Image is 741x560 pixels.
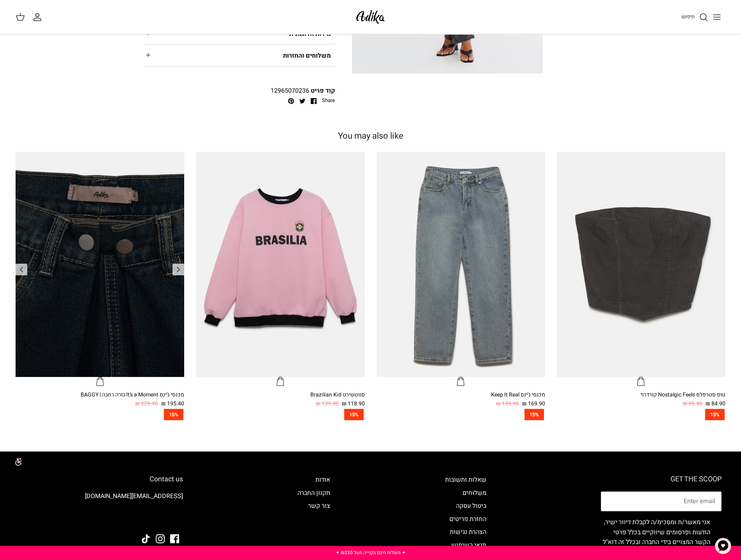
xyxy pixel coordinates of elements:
a: תנאי השימוש [451,541,486,550]
a: מכנסי ג'ינס It’s a Moment גזרה רחבה | BAGGY [16,152,184,387]
button: צ'אט [711,534,735,558]
span: 15% [525,409,544,420]
a: משלוחים [463,488,486,498]
span: 15% [344,409,364,420]
a: Facebook [170,534,179,543]
a: סווטשירט Brazilian Kid 118.90 ₪ 139.90 ₪ [196,391,364,408]
a: 15% [196,409,364,420]
a: אודות [315,475,330,484]
span: 15% [705,409,725,420]
a: מכנסי ג'ינס It’s a Moment גזרה רחבה | BAGGY 195.40 ₪ 229.90 ₪ [16,391,184,408]
button: Toggle menu [708,9,725,26]
a: צור קשר [308,501,330,511]
a: הצהרת נגישות [450,527,486,537]
a: Tiktok [141,534,150,543]
a: תקנון החברה [297,488,330,498]
a: Previous [16,264,27,275]
div: טופ סטרפלס Nostalgic Feels קורדרוי [557,391,725,399]
a: Previous [172,264,184,275]
span: חיפוש [681,13,695,20]
span: 169.90 ₪ [522,400,545,408]
img: accessibility_icon02.svg [6,451,27,473]
a: ✦ משלוח חינם בקנייה מעל ₪220 ✦ [336,549,406,556]
a: החזרת פריטים [449,514,486,524]
a: Instagram [156,534,165,543]
a: סווטשירט Brazilian Kid [196,152,364,387]
img: Adika IL [354,8,387,26]
a: חיפוש [681,12,708,22]
h6: GET THE SCOOP [601,475,722,484]
span: 99.90 ₪ [683,400,702,408]
a: טופ סטרפלס Nostalgic Feels קורדרוי [557,152,725,387]
div: מכנסי ג'ינס It’s a Moment גזרה רחבה | BAGGY [16,391,184,399]
a: 15% [377,409,545,420]
a: טופ סטרפלס Nostalgic Feels קורדרוי 84.90 ₪ 99.90 ₪ [557,391,725,408]
span: 195.40 ₪ [161,400,184,408]
a: מכנסי ג'ינס Keep It Real 169.90 ₪ 199.90 ₪ [377,391,545,408]
div: מכנסי ג'ינס Keep It Real [377,391,545,399]
a: מכנסי ג'ינס Keep It Real [377,152,545,387]
span: 199.90 ₪ [496,400,519,408]
a: [EMAIL_ADDRESS][DOMAIN_NAME] [85,491,183,501]
img: Adika IL [162,513,183,523]
a: שאלות ותשובות [445,475,486,484]
h6: Contact us [19,475,183,484]
span: קוד פריט [311,86,335,95]
summary: משלוחים והחזרות [144,44,335,66]
span: Share [322,97,335,104]
a: החשבון שלי [33,12,45,22]
h4: You may also like [16,132,725,140]
input: Email [601,491,722,512]
span: 118.90 ₪ [342,400,365,408]
span: 139.90 ₪ [316,400,339,408]
a: ביטול עסקה [456,501,486,511]
span: 229.90 ₪ [135,400,158,408]
div: סווטשירט Brazilian Kid [196,391,364,399]
a: 15% [16,409,184,420]
span: 15% [164,409,183,420]
span: 84.90 ₪ [706,400,725,408]
span: 12965070236 [271,86,309,95]
a: 15% [557,409,725,420]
